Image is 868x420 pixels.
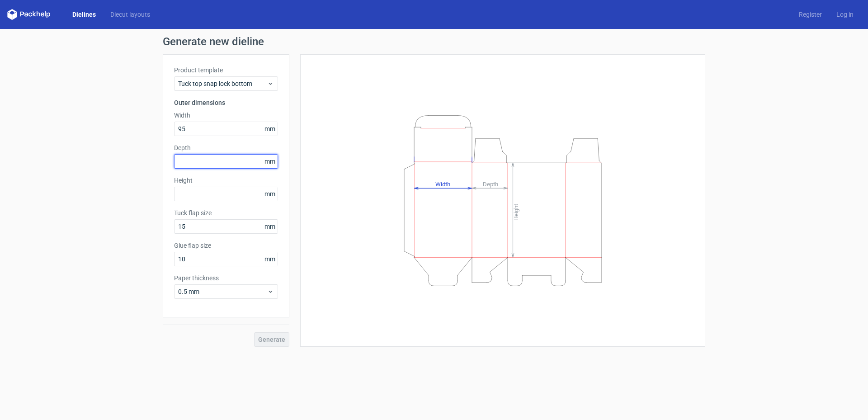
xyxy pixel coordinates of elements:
label: Width [174,111,278,120]
a: Diecut layouts [103,10,157,19]
span: mm [262,187,278,201]
span: Tuck top snap lock bottom [178,79,267,88]
label: Product template [174,66,278,75]
span: mm [262,122,278,136]
tspan: Height [513,203,519,220]
span: mm [262,252,278,266]
h1: Generate new dieline [163,36,705,47]
label: Depth [174,143,278,152]
tspan: Depth [483,180,498,187]
tspan: Width [435,180,450,187]
a: Dielines [65,10,103,19]
span: 0.5 mm [178,287,267,296]
span: mm [262,220,278,233]
a: Log in [829,10,861,19]
span: mm [262,155,278,168]
label: Tuck flap size [174,208,278,217]
label: Height [174,176,278,185]
a: Register [792,10,829,19]
label: Paper thickness [174,274,278,283]
label: Glue flap size [174,241,278,250]
h3: Outer dimensions [174,98,278,107]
